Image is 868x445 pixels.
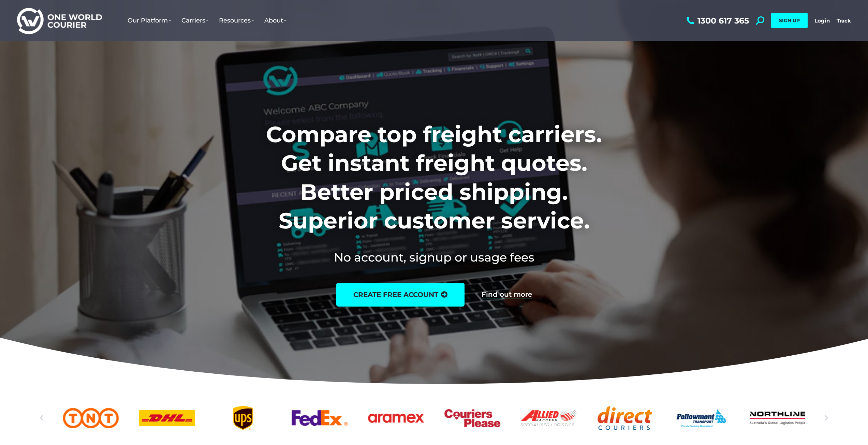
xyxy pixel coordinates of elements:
a: Login [814,17,830,24]
a: DHl logo [139,406,195,430]
a: UPS logo [215,406,271,430]
a: About [259,10,292,31]
a: Our Platform [122,10,176,31]
h1: Compare top freight carriers. Get instant freight quotes. Better priced shipping. Superior custom... [221,120,647,235]
div: 11 / 25 [750,406,806,430]
a: Followmont transoirt web logo [673,406,729,430]
img: One World Courier [17,7,102,34]
a: Direct Couriers logo [597,406,653,430]
div: 2 / 25 [63,406,119,430]
a: Northline logo [750,406,806,430]
div: 5 / 25 [292,406,348,430]
div: 6 / 25 [368,406,424,430]
a: Carriers [176,10,214,31]
h2: No account, signup or usage fees [221,249,647,266]
span: Resources [219,17,254,24]
a: Allied Express logo [520,406,576,430]
span: About [264,17,286,24]
a: Couriers Please logo [444,406,500,430]
span: Our Platform [128,17,171,24]
a: SIGN UP [771,13,808,28]
div: 10 / 25 [673,406,729,430]
a: FedEx logo [292,406,348,430]
a: create free account [336,283,465,307]
a: Resources [214,10,259,31]
div: 9 / 25 [597,406,653,430]
a: 1300 617 365 [685,16,749,25]
a: TNT logo Australian freight company [63,406,119,430]
a: Aramex_logo [368,406,424,430]
div: 8 / 25 [520,406,576,430]
span: SIGN UP [779,17,800,24]
span: Carriers [181,17,209,24]
div: Slides [63,406,806,430]
a: Track [837,17,851,24]
div: 4 / 25 [215,406,271,430]
div: 3 / 25 [139,406,195,430]
a: Find out more [482,291,532,298]
div: 7 / 25 [444,406,500,430]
